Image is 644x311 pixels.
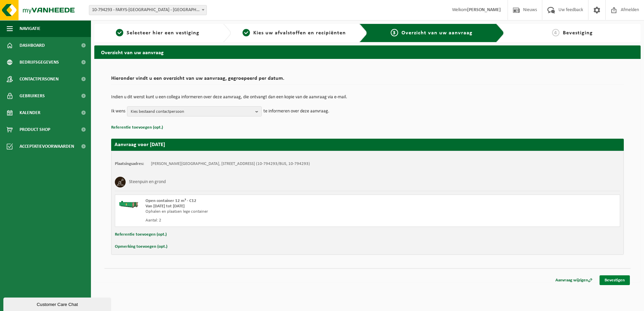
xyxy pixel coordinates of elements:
[467,7,501,12] strong: [PERSON_NAME]
[552,29,559,36] span: 4
[391,29,398,36] span: 3
[3,296,112,311] iframe: chat widget
[253,30,346,36] span: Kies uw afvalstoffen en recipiënten
[115,242,167,251] button: Opmerking toevoegen (opt.)
[111,123,163,132] button: Referentie toevoegen (opt.)
[127,30,199,36] span: Selecteer hier een vestiging
[89,5,207,15] span: 10-794293 - FARYS-ASSE - ASSE
[20,54,59,71] span: Bedrijfsgegevens
[151,161,310,167] td: [PERSON_NAME][GEOGRAPHIC_DATA], [STREET_ADDRESS] (10-794293/BUS, 10-794293)
[263,106,329,116] p: te informeren over deze aanvraag.
[111,95,624,100] p: Indien u dit wenst kunt u een collega informeren over deze aanvraag, die ontvangt dan een kopie v...
[111,106,125,116] p: Ik wens
[20,104,40,121] span: Kalender
[401,30,473,36] span: Overzicht van uw aanvraag
[98,29,218,37] a: 1Selecteer hier een vestiging
[129,177,166,187] h3: Steenpuin en grond
[550,275,598,285] a: Aanvraag wijzigen
[600,275,630,285] a: Bevestigen
[146,209,394,214] div: Ophalen en plaatsen lege container
[115,162,144,166] strong: Plaatsingsadres:
[115,142,165,147] strong: Aanvraag voor [DATE]
[20,121,50,138] span: Product Shop
[20,37,45,54] span: Dashboard
[20,20,40,37] span: Navigatie
[243,29,250,36] span: 2
[89,5,206,15] span: 10-794293 - FARYS-ASSE - ASSE
[119,198,139,208] img: HK-XC-12-GN-00.png
[20,138,74,155] span: Acceptatievoorwaarden
[146,199,196,203] span: Open container 12 m³ - C12
[115,230,167,239] button: Referentie toevoegen (opt.)
[146,218,394,223] div: Aantal: 2
[127,106,262,116] button: Kies bestaand contactpersoon
[94,45,641,59] h2: Overzicht van uw aanvraag
[563,30,593,36] span: Bevestiging
[111,76,624,85] h2: Hieronder vindt u een overzicht van uw aanvraag, gegroepeerd per datum.
[146,204,185,208] strong: Van [DATE] tot [DATE]
[20,71,59,88] span: Contactpersonen
[20,88,45,104] span: Gebruikers
[116,29,123,36] span: 1
[131,107,253,117] span: Kies bestaand contactpersoon
[234,29,354,37] a: 2Kies uw afvalstoffen en recipiënten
